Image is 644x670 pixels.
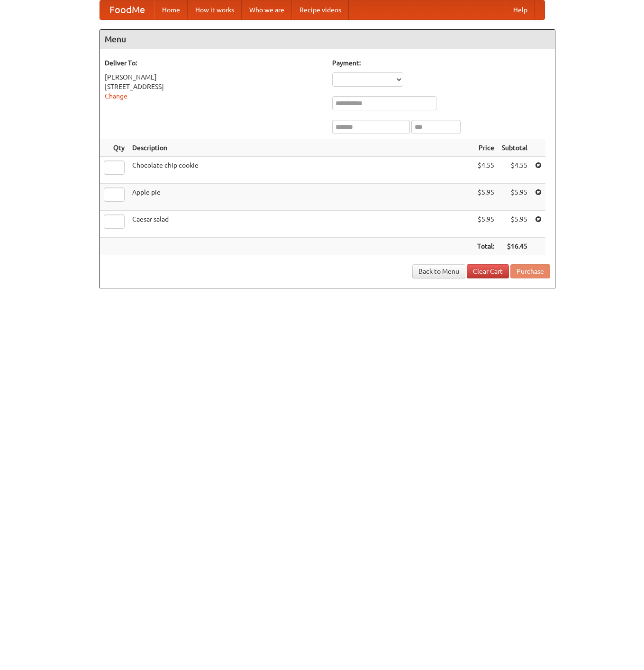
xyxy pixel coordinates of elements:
[128,139,473,157] th: Description
[473,157,498,184] td: $4.55
[498,157,531,184] td: $4.55
[100,139,128,157] th: Qty
[128,157,473,184] td: Chocolate chip cookie
[473,211,498,238] td: $5.95
[332,58,550,68] h5: Payment:
[292,0,349,19] a: Recipe videos
[498,238,531,255] th: $16.45
[128,184,473,211] td: Apple pie
[242,0,292,19] a: Who we are
[105,58,323,68] h5: Deliver To:
[412,264,465,278] a: Back to Menu
[473,238,498,255] th: Total:
[105,82,323,91] div: [STREET_ADDRESS]
[506,0,535,19] a: Help
[105,72,323,82] div: [PERSON_NAME]
[498,139,531,157] th: Subtotal
[473,184,498,211] td: $5.95
[105,92,127,100] a: Change
[510,264,550,278] button: Purchase
[100,0,154,19] a: FoodMe
[128,211,473,238] td: Caesar salad
[498,211,531,238] td: $5.95
[467,264,509,278] a: Clear Cart
[498,184,531,211] td: $5.95
[100,30,555,49] h4: Menu
[473,139,498,157] th: Price
[188,0,242,19] a: How it works
[154,0,188,19] a: Home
